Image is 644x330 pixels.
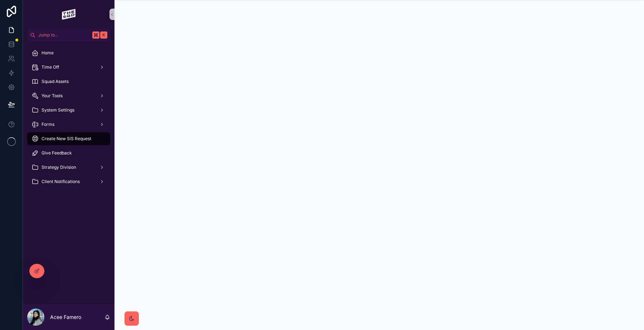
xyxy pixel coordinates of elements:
span: System Settings [42,107,74,113]
span: Your Tools [42,93,63,99]
a: Strategy Division [27,161,110,174]
a: Time Off [27,61,110,74]
a: Forms [27,118,110,131]
a: Your Tools [27,89,110,102]
a: System Settings [27,104,110,117]
a: Squad Assets [27,75,110,88]
a: Give Feedback [27,147,110,159]
span: Jump to... [38,32,89,38]
a: Client Notifications [27,175,110,188]
a: Home [27,46,110,59]
span: Client Notifications [42,179,80,184]
span: Home [42,50,54,56]
img: App logo [62,9,76,20]
span: Strategy Division [42,164,76,170]
span: Create New SiS Request [42,136,91,142]
a: Create New SiS Request [27,132,110,145]
span: Time Off [42,64,59,70]
span: Squad Assets [42,79,69,84]
span: Forms [42,122,54,127]
span: Give Feedback [42,150,72,156]
div: scrollable content [23,41,114,197]
button: Jump to...K [27,29,110,41]
p: Acee Famero [50,314,81,321]
span: K [101,32,107,38]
